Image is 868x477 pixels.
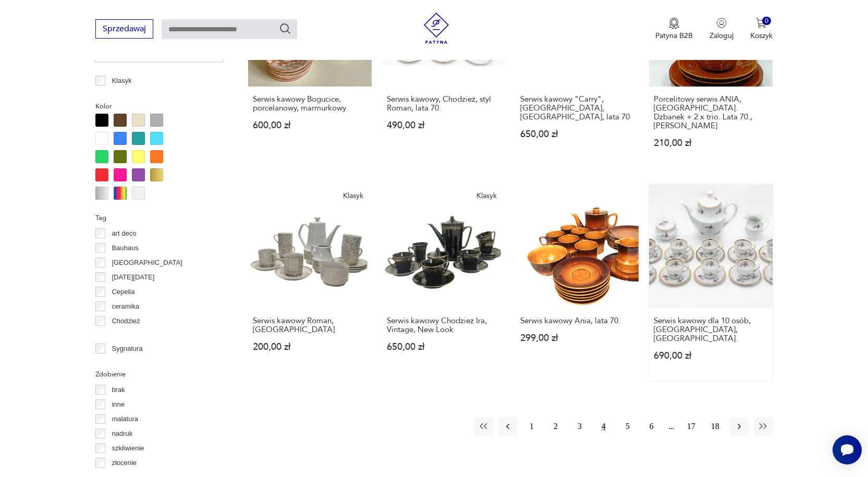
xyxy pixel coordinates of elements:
a: KlasykSerwis kawowy Roman, ChodzieżSerwis kawowy Roman, [GEOGRAPHIC_DATA]200,00 zł [248,185,371,380]
p: 690,00 zł [654,351,767,360]
p: Zaloguj [710,31,733,41]
p: nadruk [112,428,132,439]
button: 18 [706,417,725,436]
h3: Serwis kawowy "Carry", [GEOGRAPHIC_DATA], [GEOGRAPHIC_DATA], lata 70 [520,95,634,121]
div: 0 [762,17,771,26]
p: Zdobienie [95,369,223,380]
h3: Serwis kawowy Bogucice, porcelanowy, marmurkowy [253,95,366,113]
a: Sprzedawaj [95,26,153,33]
p: 200,00 zł [253,343,366,351]
p: 210,00 zł [654,139,767,148]
p: Ćmielów [112,330,138,341]
h3: Serwis kawowy Ania, lata 70. [520,316,634,325]
p: 299,00 zł [520,334,634,343]
h3: Serwis kawowy, Chodzież, styl Roman, lata 70. [387,95,500,113]
p: Chodzież [112,315,140,327]
button: 4 [594,417,613,436]
button: 6 [642,417,661,436]
p: Kolor [95,101,223,112]
p: ceramika [112,301,139,312]
img: Ikonka użytkownika [716,18,727,28]
button: Patyna B2B [655,18,693,41]
p: Cepelia [112,286,135,298]
button: 2 [546,417,565,436]
p: Koszyk [750,31,773,41]
h3: Serwis kawowy Roman, [GEOGRAPHIC_DATA] [253,316,366,334]
p: Tag [95,212,223,224]
p: 600,00 zł [253,121,366,130]
button: 3 [570,417,589,436]
p: malatura [112,413,138,425]
button: 0Koszyk [750,18,773,41]
h3: Serwis kawowy dla 10 osób, [GEOGRAPHIC_DATA], [GEOGRAPHIC_DATA]. [654,316,767,343]
a: Ikona medaluPatyna B2B [655,18,693,41]
p: [DATE][DATE] [112,272,154,283]
p: złocenie [112,457,137,469]
button: Zaloguj [710,18,733,41]
a: Serwis kawowy Ania, lata 70.Serwis kawowy Ania, lata 70.299,00 zł [516,185,639,380]
a: Serwis kawowy dla 10 osób, Wawel, Polska.Serwis kawowy dla 10 osób, [GEOGRAPHIC_DATA], [GEOGRAPHI... [649,185,772,380]
p: brak [112,384,125,396]
img: Patyna - sklep z meblami i dekoracjami vintage [421,13,452,44]
p: 650,00 zł [520,130,634,139]
p: Bauhaus [112,242,138,254]
button: 1 [522,417,541,436]
p: inne [112,399,125,410]
p: [GEOGRAPHIC_DATA] [112,257,182,268]
p: 650,00 zł [387,343,500,351]
p: art deco [112,228,136,239]
button: Sprzedawaj [95,19,153,39]
p: Klasyk [112,75,131,87]
p: Patyna B2B [655,31,693,41]
iframe: Smartsupp widget button [833,435,862,464]
button: 5 [618,417,637,436]
button: 17 [682,417,701,436]
h3: Serwis kawowy Chodzież Ira, Vintage, New Look [387,316,500,334]
a: KlasykSerwis kawowy Chodzież Ira, Vintage, New LookSerwis kawowy Chodzież Ira, Vintage, New Look6... [382,185,505,380]
p: 490,00 zł [387,121,500,130]
img: Ikona koszyka [756,18,766,28]
h3: Porcelitowy serwis ANIA, [GEOGRAPHIC_DATA]. Dzbanek + 2 x trio. Lata 70., [PERSON_NAME] [654,95,767,130]
button: Szukaj [279,22,291,35]
p: szkliwienie [112,443,144,454]
p: Sygnatura [112,343,142,354]
img: Ikona medalu [669,18,679,29]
